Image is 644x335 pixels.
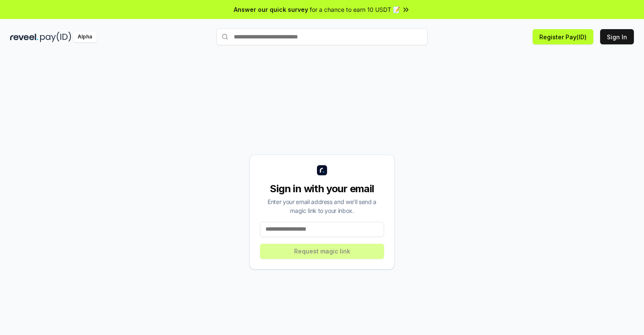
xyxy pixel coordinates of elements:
img: reveel_dark [10,32,38,42]
span: Answer our quick survey [234,5,308,14]
img: logo_small [317,165,327,175]
img: pay_id [40,32,71,42]
div: Enter your email address and we’ll send a magic link to your inbox. [260,197,384,215]
button: Sign In [600,29,634,44]
div: Sign in with your email [260,182,384,196]
div: Alpha [73,32,97,42]
button: Register Pay(ID) [533,29,593,44]
span: for a chance to earn 10 USDT 📝 [310,5,400,14]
